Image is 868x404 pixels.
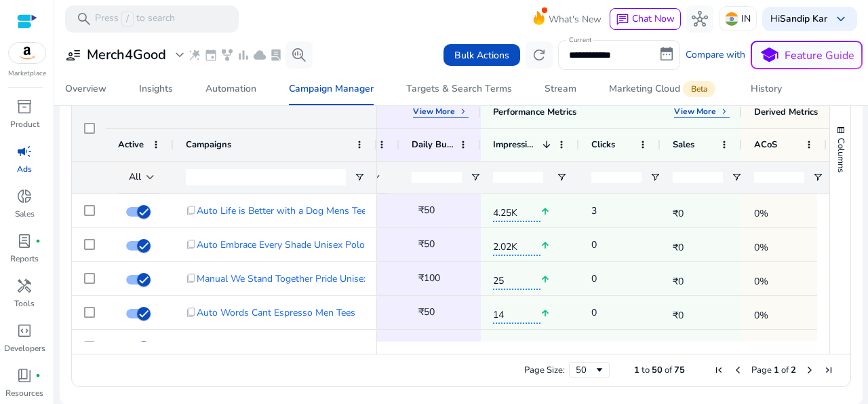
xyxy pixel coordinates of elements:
p: 0 [591,231,597,259]
mat-icon: edit [465,234,483,255]
span: ₹0 [673,301,720,323]
button: Open Filter Menu [731,172,742,183]
div: Performance Metrics [493,106,576,118]
span: 2 [791,364,796,376]
button: Open Filter Menu [650,172,660,183]
span: Daily Budget [412,139,454,151]
mat-icon: arrow_upward [540,232,550,259]
span: ₹50 [418,204,435,217]
button: hub [686,5,713,33]
input: Campaigns Filter Input [186,169,346,185]
span: content_copy [186,239,197,250]
span: ₹0 [673,234,720,255]
div: Targets & Search Terms [406,84,512,94]
span: Auto Life is Better with a Dog Mens Tee [197,197,366,225]
p: Resources [5,387,43,399]
span: campaign [16,143,33,160]
span: Beta [683,81,715,97]
p: Ads [17,163,32,175]
span: expand_more [172,47,188,63]
span: school [759,45,779,65]
span: content_copy [186,273,197,284]
mat-icon: arrow_upward [540,299,550,327]
span: search [76,11,92,27]
span: Clicks [591,139,615,151]
p: IN [741,7,751,31]
div: 50 [576,364,594,376]
span: ₹0 [673,335,720,357]
p: View More [674,106,716,117]
p: Sales [15,208,35,220]
span: lab_profile [269,48,283,62]
p: Press to search [95,12,175,26]
span: family_history [220,48,234,62]
span: search_insights [291,47,307,63]
span: content_copy [186,307,197,318]
p: Developers [4,342,45,354]
span: Columns [835,138,847,172]
span: code_blocks [16,323,33,339]
span: 14 [493,301,540,324]
span: user_attributes [65,47,81,63]
span: content_copy [186,205,197,216]
mat-icon: edit [465,302,483,323]
p: Feature Guide [785,48,854,64]
span: 50 [652,364,663,376]
div: Campaign Manager [289,84,374,94]
button: Open Filter Menu [470,172,481,183]
mat-icon: edit [465,336,483,356]
span: keyboard_arrow_down [833,11,849,27]
span: 0% [754,234,802,255]
button: search_insights [285,41,313,69]
span: bar_chart [237,48,250,62]
button: Open Filter Menu [354,172,365,183]
button: chatChat Now [610,8,681,30]
span: fiber_manual_record [35,238,41,244]
p: Hi [770,14,827,24]
div: Previous Page [732,365,743,375]
span: Page [751,364,772,376]
span: 2.02K [493,233,540,256]
span: refresh [531,47,547,63]
div: Next Page [804,365,815,375]
a: Compare with [686,48,745,62]
span: 1 [634,364,639,376]
span: Impressions [493,139,537,151]
mat-icon: arrow_upward [540,333,550,361]
span: ₹100 [418,272,440,284]
span: ₹50 [418,306,435,318]
span: hub [692,11,708,27]
span: 4.25K [493,199,540,222]
span: chat [616,13,629,26]
span: to [642,364,650,376]
div: Overview [65,84,106,94]
span: keyboard_arrow_right [719,106,730,117]
div: Page Size [569,362,610,378]
span: Auto We Stand Together Pride Unisex Oversized Tee [197,333,419,361]
h3: Merch4Good [87,47,166,63]
span: wand_stars [188,48,201,62]
div: First Page [713,365,724,375]
p: Reports [10,253,39,265]
span: 0% [754,268,802,289]
span: Auto Words Cant Espresso Men Tees [197,299,355,327]
mat-icon: arrow_upward [540,265,550,293]
b: Sandip Kar [780,12,827,25]
span: 1 [774,364,779,376]
div: Page Size: [524,364,565,376]
div: Automation [205,84,256,94]
div: Marketing Cloud [609,84,718,94]
span: event [204,48,218,62]
span: ₹50 [418,339,435,352]
span: Manual We Stand Together Pride Unisex Oversized Tee [197,265,429,293]
mat-icon: edit [465,200,483,221]
span: ACoS [754,139,777,151]
div: Derived Metrics [754,106,818,118]
div: History [751,84,782,94]
span: lab_profile [16,233,33,249]
span: donut_small [16,188,33,204]
span: 0% [754,200,802,221]
p: 0 [591,265,597,293]
span: 12 [493,335,540,358]
span: handyman [16,278,33,294]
